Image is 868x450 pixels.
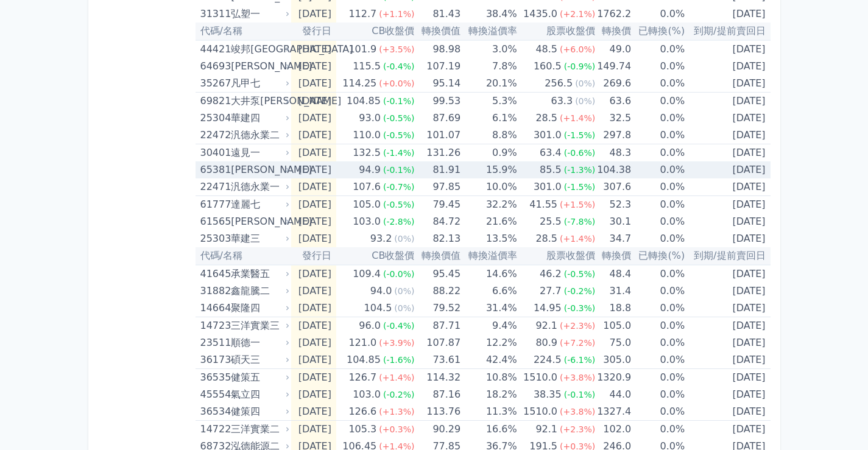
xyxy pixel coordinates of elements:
[533,41,560,58] div: 48.5
[631,247,685,265] th: 已轉換(%)
[231,110,287,127] div: 華建四
[517,247,596,265] th: 股票收盤價
[231,230,287,247] div: 華建三
[379,79,414,88] span: (+0.0%)
[631,110,685,127] td: 0.0%
[231,213,287,230] div: [PERSON_NAME]
[631,403,685,421] td: 0.0%
[560,373,595,382] span: (+3.8%)
[685,283,770,300] td: [DATE]
[414,403,460,421] td: 113.76
[533,230,560,247] div: 28.5
[595,403,631,421] td: 1327.4
[379,44,414,54] span: (+3.5%)
[685,213,770,230] td: [DATE]
[231,58,287,75] div: [PERSON_NAME]
[231,127,287,144] div: 汎德永業二
[564,390,596,399] span: (-0.1%)
[231,196,287,213] div: 達麗七
[595,161,631,178] td: 104.38
[631,369,685,387] td: 0.0%
[595,351,631,369] td: 305.0
[231,5,287,23] div: 弘塑一
[531,351,564,368] div: 224.5
[350,386,383,403] div: 103.0
[383,390,415,399] span: (-0.2%)
[200,196,228,213] div: 61777
[531,127,564,144] div: 301.0
[460,386,517,403] td: 18.2%
[200,403,228,420] div: 36534
[531,178,564,195] div: 301.0
[231,369,287,386] div: 健策五
[685,144,770,162] td: [DATE]
[595,75,631,93] td: 269.6
[291,161,336,178] td: [DATE]
[537,144,564,161] div: 63.4
[231,265,287,283] div: 承業醫五
[414,110,460,127] td: 87.69
[414,247,460,265] th: 轉換價值
[200,144,228,161] div: 30401
[595,317,631,335] td: 105.0
[346,41,379,58] div: 101.9
[291,283,336,300] td: [DATE]
[344,93,383,110] div: 104.85
[200,230,228,247] div: 25303
[231,144,287,161] div: 遠見一
[200,161,228,178] div: 65381
[595,93,631,110] td: 63.6
[531,386,564,403] div: 38.35
[291,75,336,93] td: [DATE]
[595,386,631,403] td: 44.0
[521,403,560,420] div: 1510.0
[383,321,415,331] span: (-0.4%)
[350,58,383,75] div: 115.5
[291,421,336,438] td: [DATE]
[414,317,460,335] td: 87.71
[685,247,770,265] th: 到期/提前賣回日
[537,161,564,178] div: 85.5
[537,213,564,230] div: 25.5
[564,286,596,296] span: (-0.2%)
[560,424,595,434] span: (+2.3%)
[460,144,517,162] td: 0.9%
[685,110,770,127] td: [DATE]
[414,230,460,247] td: 82.13
[196,247,292,265] th: 代碼/名稱
[560,113,595,123] span: (+1.4%)
[291,247,336,265] th: 發行日
[685,178,770,196] td: [DATE]
[336,23,415,40] th: CB收盤價
[196,23,292,40] th: 代碼/名稱
[631,144,685,162] td: 0.0%
[383,269,415,279] span: (-0.0%)
[537,283,564,300] div: 27.7
[291,23,336,40] th: 發行日
[200,75,228,92] div: 35267
[564,148,596,158] span: (-0.6%)
[460,351,517,369] td: 42.4%
[460,283,517,300] td: 6.6%
[414,23,460,40] th: 轉換價值
[414,386,460,403] td: 87.16
[379,424,414,434] span: (+0.3%)
[383,165,415,175] span: (-0.1%)
[631,23,685,40] th: 已轉換(%)
[685,265,770,283] td: [DATE]
[291,196,336,214] td: [DATE]
[595,5,631,23] td: 1762.2
[414,421,460,438] td: 90.29
[200,283,228,300] div: 31882
[460,213,517,230] td: 21.6%
[560,321,595,331] span: (+2.3%)
[346,5,379,23] div: 112.7
[533,317,560,334] div: 92.1
[346,403,379,420] div: 126.6
[575,96,595,106] span: (0%)
[383,96,415,106] span: (-0.1%)
[291,386,336,403] td: [DATE]
[200,300,228,317] div: 14664
[200,334,228,351] div: 23511
[595,110,631,127] td: 32.5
